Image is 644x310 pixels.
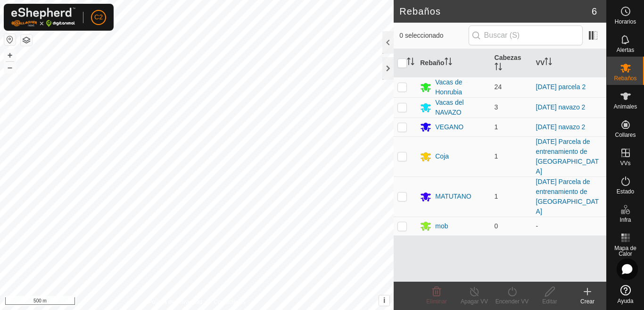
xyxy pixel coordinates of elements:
[617,189,634,194] span: Estado
[615,132,636,138] span: Collares
[435,151,449,161] div: Coja
[495,64,502,72] p-sorticon: Activar para ordenar
[426,298,446,305] span: Eliminar
[536,103,586,111] a: [DATE] navazo 2
[614,75,636,81] span: Rebaños
[416,49,490,77] th: Rebaño
[148,298,202,306] a: Política de Privacidad
[399,6,592,17] h2: Rebaños
[4,62,16,73] button: –
[379,295,389,306] button: i
[11,8,75,27] img: Logo Gallagher
[614,104,637,109] span: Animales
[495,123,498,131] span: 1
[94,12,103,22] span: C2
[545,59,552,67] p-sorticon: Activar para ordenar
[491,49,532,77] th: Cabezas
[536,178,599,215] a: [DATE] Parcela de entrenamiento de [GEOGRAPHIC_DATA]
[399,31,468,41] span: 0 seleccionado
[495,152,498,160] span: 1
[536,123,586,131] a: [DATE] navazo 2
[619,217,631,223] span: Infra
[569,297,606,306] div: Crear
[435,192,471,201] div: MATUTANO
[435,221,448,231] div: mob
[615,19,636,25] span: Horarios
[445,59,452,67] p-sorticon: Activar para ordenar
[4,50,16,61] button: +
[435,98,487,117] div: Vacas del NAVAZO
[407,59,414,67] p-sorticon: Activar para ordenar
[495,83,502,91] span: 24
[531,297,569,306] div: Editar
[435,77,487,97] div: Vacas de Honrubia
[618,298,634,304] span: Ayuda
[617,47,634,53] span: Alertas
[455,297,493,306] div: Apagar VV
[495,193,498,200] span: 1
[532,217,606,235] td: -
[4,34,16,45] button: Restablecer Mapa
[383,296,385,304] span: i
[435,122,463,132] div: VEGANO
[536,83,586,91] a: [DATE] parcela 2
[495,103,498,111] span: 3
[607,281,644,308] a: Ayuda
[532,49,606,77] th: VV
[620,160,630,166] span: VVs
[21,34,32,46] button: Capas del Mapa
[536,138,599,175] a: [DATE] Parcela de entrenamiento de [GEOGRAPHIC_DATA]
[609,245,642,257] span: Mapa de Calor
[495,222,498,230] span: 0
[469,25,583,45] input: Buscar (S)
[592,4,597,18] span: 6
[214,298,246,306] a: Contáctenos
[493,297,531,306] div: Encender VV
